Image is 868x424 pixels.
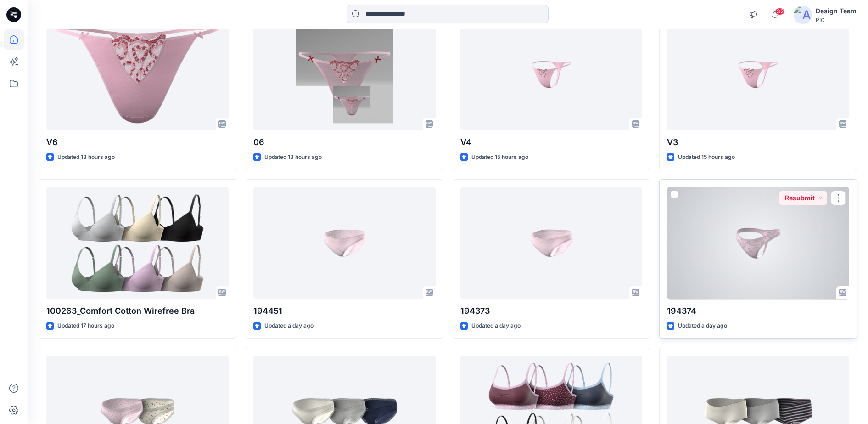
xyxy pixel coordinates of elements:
p: 194374 [667,305,849,317]
p: V4 [460,136,643,149]
div: Design Team [816,6,857,17]
a: V6 [46,18,229,131]
p: Updated 15 hours ago [678,153,735,162]
a: V3 [667,18,849,131]
img: avatar [794,6,812,24]
span: 32 [775,8,785,15]
p: 194373 [460,305,643,317]
p: 100263_Comfort Cotton Wirefree Bra [46,305,229,317]
a: V4 [460,18,643,131]
a: 194373 [460,187,643,300]
a: 100263_Comfort Cotton Wirefree Bra [46,187,229,300]
p: 06 [253,136,436,149]
p: Updated 15 hours ago [471,153,528,162]
p: V3 [667,136,849,149]
div: PIC [816,17,857,23]
p: V6 [46,136,229,149]
a: 194374 [667,187,849,300]
p: 194451 [253,305,436,317]
p: Updated a day ago [678,321,727,331]
a: 06 [253,18,436,131]
p: Updated a day ago [471,321,521,331]
a: 194451 [253,187,436,300]
p: Updated 13 hours ago [57,153,115,162]
p: Updated 13 hours ago [264,153,322,162]
p: Updated a day ago [264,321,314,331]
p: Updated 17 hours ago [57,321,114,331]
